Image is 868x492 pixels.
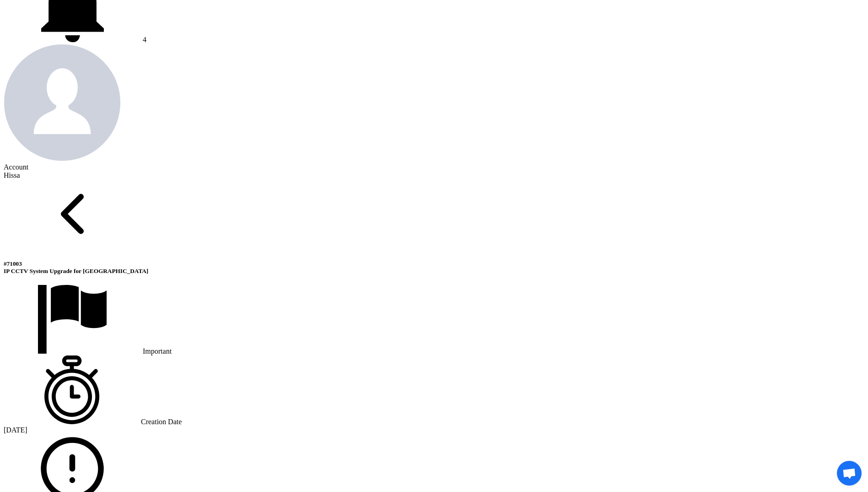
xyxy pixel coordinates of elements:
[143,36,146,44] span: 4
[4,268,148,274] span: IP CCTV System Upgrade for [GEOGRAPHIC_DATA]
[837,461,862,486] a: Open chat
[4,426,864,434] div: [DATE]
[143,347,172,355] span: Important
[4,163,864,171] div: Account
[4,171,864,180] div: Hissa
[4,355,864,426] div: Creation Date
[4,260,864,268] div: #71003
[4,260,864,275] h5: IP CCTV System Upgrade for Makkah Mall
[4,44,121,161] img: profile_test.png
